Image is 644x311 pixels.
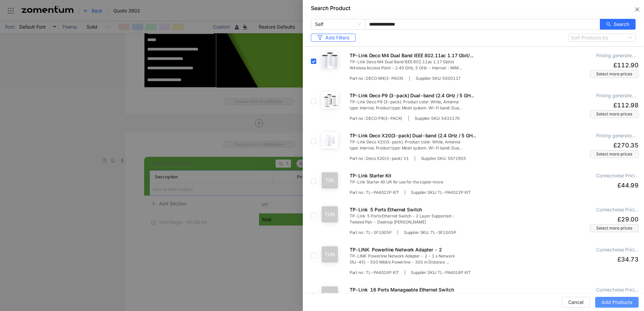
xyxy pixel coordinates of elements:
span: Select more prices [596,151,632,157]
span: Connectwise Pricing one_time [596,286,639,293]
img: Product [322,132,338,148]
span: | [404,270,406,276]
span: Part no : Deco X20(3-pack) V1 [350,155,409,162]
span: Supplier SKU : 5672905 [421,155,466,162]
span: TP-Link Deco M4 Dual Band IEEE 802.11ac 1.17 Gbit/s Wireless Access Point - 2.40 GHz, 5 GHz - Int... [350,59,463,71]
span: Pricing generated for TP-Link Deco P9 (3-pack) Dual-band (2.4 GHz / 5 GHz) Wi-Fi 5 (802.11ac) Whi... [596,92,639,99]
span: Select more prices [596,225,632,231]
span: close [635,7,640,12]
span: TUN [325,249,335,260]
span: Part no : TL-PA4022P KIT [350,189,399,196]
span: £29.00 [617,215,639,224]
span: | [408,115,409,122]
span: TSK [325,175,334,186]
span: Supplier SKU : TL-PA4016P KIT [411,270,471,276]
span: search [606,22,611,27]
span: Part no : DECO M4(3-PACK) [350,75,404,81]
button: Select more prices [590,110,639,118]
div: Search Product [311,4,350,12]
span: TP-Link Deco P9 (3-pack) Dual-band (2.4 GHz / 5 GH... [350,92,547,99]
span: TP-LINK Powerline Network Adapter - 2 - 1 x Network (RJ-45) - 500 Mbit/s Powerline - 300 m Distan... [350,253,463,265]
span: TP-Link 16 Ports Manageable Ethernet Switch [350,286,547,293]
span: Supplier SKU : 5000117 [416,75,461,81]
span: Pricing generated for TP-Link Deco X20(3-pack) Dual-band (2.4 GHz / 5 GHz) Wi-Fi 5 (802.11ac) Whi... [596,132,639,139]
span: TP-Link Deco M4 Dual Band IEEE 802.11ac 1.17 Gbit/... [350,52,547,59]
span: Supplier SKU : TL-PA4022P KIT [411,189,471,196]
span: TP-LINK Powerline Network Adapter - 2 [350,246,547,253]
span: Pricing generated for TP-Link Deco M4 Dual Band IEEE 802.11ac 1.17 Gbit/s Wireless Access Point [596,52,639,59]
span: Connectwise Pricing one_time [596,206,639,213]
img: Product [322,52,338,68]
span: £112.98 [613,101,639,110]
span: Supplier SKU : TL-SF1005P [404,230,456,236]
span: TP-Link Deco P9 (3-pack). Product color: White, Antenna type: Internal, Product type: Mesh system... [350,99,463,111]
button: Select more prices [590,150,639,158]
span: | [409,75,410,81]
span: | [397,230,398,236]
button: Add Products [595,297,639,308]
span: Search [614,21,629,28]
img: Product [322,92,338,108]
span: £112.90 [613,61,639,70]
span: Select more prices [596,71,632,77]
span: Select more prices [596,111,632,117]
span: Part no : TL-PA4016P KIT [350,270,399,276]
span: Add Filters [325,34,349,41]
span: TUN [325,209,335,220]
button: Add Filters [311,34,356,42]
span: Part no : TL-SF1005P [350,230,392,236]
span: Part no : DECO P9(3-PACK) [350,115,403,122]
span: Connectwise Pricing one_time [596,246,639,253]
span: TP-Link Deco X20(3-pack) Dual-band (2.4 GHz / 5 GH... [350,132,547,139]
span: £44.99 [617,181,639,190]
span: £270.35 [613,141,639,150]
button: Cancel [562,297,590,308]
button: searchSearch [600,19,636,30]
button: Select more prices [590,70,639,78]
span: | [404,189,406,196]
span: £34.73 [617,255,639,264]
span: Supplier SKU : 5432170 [415,115,460,122]
span: TP-Link Starter Kit UK for use for the copier move [350,179,443,185]
span: | [414,155,416,162]
span: Connectwise Pricing one_time [596,172,639,179]
button: Select more prices [590,224,639,232]
span: TP-Link Starter Kit [350,172,547,179]
span: Cancel [568,299,583,306]
span: TP-Link Deco X20(3-pack). Product color: White, Antenna type: Internal, Product type: Mesh system... [350,139,463,151]
span: TP-Link 5 Ports Ethernet Switch - 2 Layer Supported - Twisted Pair - Desktop [PERSON_NAME] [350,213,463,225]
span: Add Products [602,299,632,306]
span: TUN [325,289,335,300]
span: Self [315,19,361,29]
span: TP-Link 5 Ports Ethernet Switch [350,206,547,213]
